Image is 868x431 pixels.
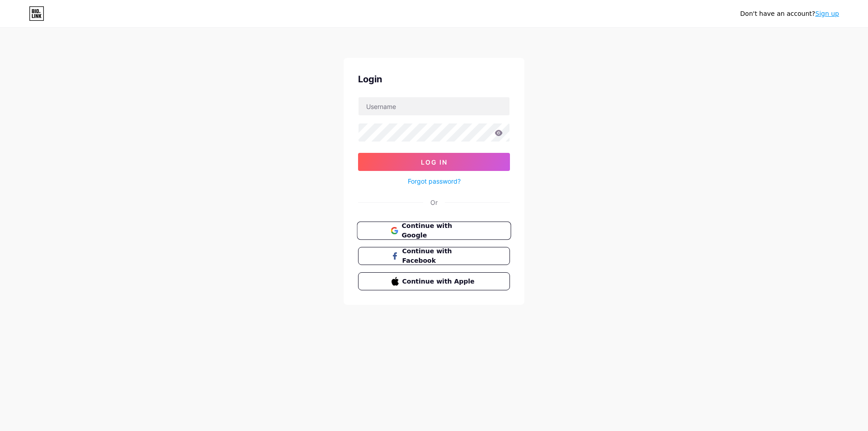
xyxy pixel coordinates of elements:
[358,72,510,86] div: Login
[430,198,438,207] div: Or
[358,247,510,265] button: Continue with Facebook
[357,222,511,240] button: Continue with Google
[358,153,510,171] button: Log In
[358,272,510,290] button: Continue with Apple
[815,10,839,17] a: Sign up
[740,9,839,19] div: Don't have an account?
[358,222,510,240] a: Continue with Google
[421,158,448,166] span: Log In
[401,221,477,241] span: Continue with Google
[402,277,477,286] span: Continue with Apple
[408,176,461,186] a: Forgot password?
[359,97,509,115] input: Username
[402,246,477,265] span: Continue with Facebook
